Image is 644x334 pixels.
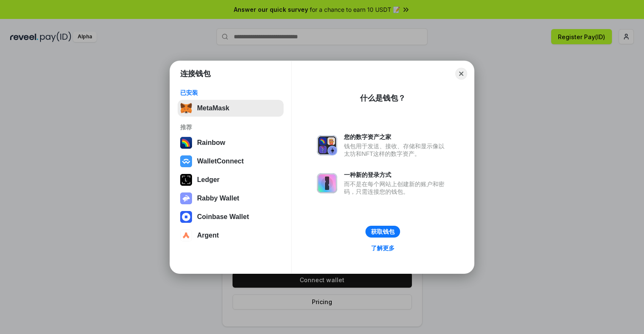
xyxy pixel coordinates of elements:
div: MetaMask [197,104,229,112]
button: MetaMask [178,100,284,117]
div: 您的数字资产之家 [344,133,449,141]
button: Rabby Wallet [178,190,284,207]
button: Coinbase Wallet [178,208,284,225]
div: 什么是钱包？ [360,93,406,103]
div: 已安装 [180,89,281,96]
img: svg+xml,%3Csvg%20xmlns%3D%22http%3A%2F%2Fwww.w3.org%2F2000%2Fsvg%22%20width%3D%2228%22%20height%3... [180,174,192,186]
img: svg+xml,%3Csvg%20xmlns%3D%22http%3A%2F%2Fwww.w3.org%2F2000%2Fsvg%22%20fill%3D%22none%22%20viewBox... [180,192,192,204]
div: WalletConnect [197,158,244,165]
div: 了解更多 [371,244,395,252]
div: 推荐 [180,123,281,131]
img: svg+xml,%3Csvg%20xmlns%3D%22http%3A%2F%2Fwww.w3.org%2F2000%2Fsvg%22%20fill%3D%22none%22%20viewBox... [317,135,337,155]
div: 而不是在每个网站上创建新的账户和密码，只需连接您的钱包。 [344,180,449,195]
div: Coinbase Wallet [197,213,249,221]
a: 了解更多 [366,243,400,254]
h1: 连接钱包 [180,69,211,79]
img: svg+xml,%3Csvg%20xmlns%3D%22http%3A%2F%2Fwww.w3.org%2F2000%2Fsvg%22%20fill%3D%22none%22%20viewBox... [317,173,337,193]
div: 一种新的登录方式 [344,171,449,179]
div: Argent [197,232,219,239]
button: Argent [178,227,284,244]
div: Rainbow [197,139,225,147]
div: Rabby Wallet [197,195,239,202]
button: Ledger [178,171,284,188]
img: svg+xml,%3Csvg%20width%3D%22120%22%20height%3D%22120%22%20viewBox%3D%220%200%20120%20120%22%20fil... [180,137,192,149]
div: 钱包用于发送、接收、存储和显示像以太坊和NFT这样的数字资产。 [344,142,449,158]
img: svg+xml,%3Csvg%20fill%3D%22none%22%20height%3D%2233%22%20viewBox%3D%220%200%2035%2033%22%20width%... [180,102,192,114]
img: svg+xml,%3Csvg%20width%3D%2228%22%20height%3D%2228%22%20viewBox%3D%220%200%2028%2028%22%20fill%3D... [180,155,192,167]
button: Rainbow [178,134,284,151]
button: 获取钱包 [365,226,400,238]
div: 获取钱包 [371,228,395,235]
button: Close [455,68,467,80]
div: Ledger [197,176,219,184]
button: WalletConnect [178,153,284,170]
img: svg+xml,%3Csvg%20width%3D%2228%22%20height%3D%2228%22%20viewBox%3D%220%200%2028%2028%22%20fill%3D... [180,211,192,223]
img: svg+xml,%3Csvg%20width%3D%2228%22%20height%3D%2228%22%20viewBox%3D%220%200%2028%2028%22%20fill%3D... [180,230,192,241]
